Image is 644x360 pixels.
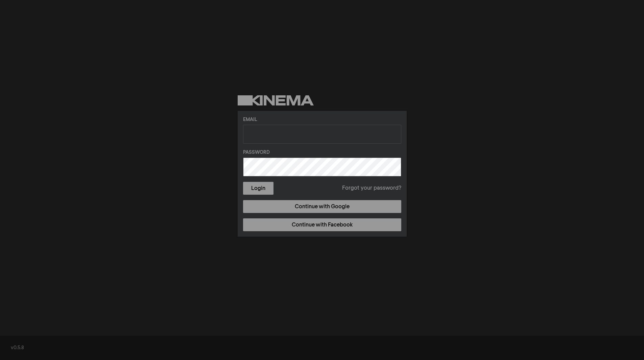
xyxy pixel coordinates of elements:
div: v0.5.8 [11,344,633,352]
a: Forgot your password? [342,184,401,192]
a: Continue with Facebook [243,218,401,231]
label: Email [243,116,401,123]
button: Login [243,182,273,195]
label: Password [243,149,401,156]
a: Continue with Google [243,200,401,213]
